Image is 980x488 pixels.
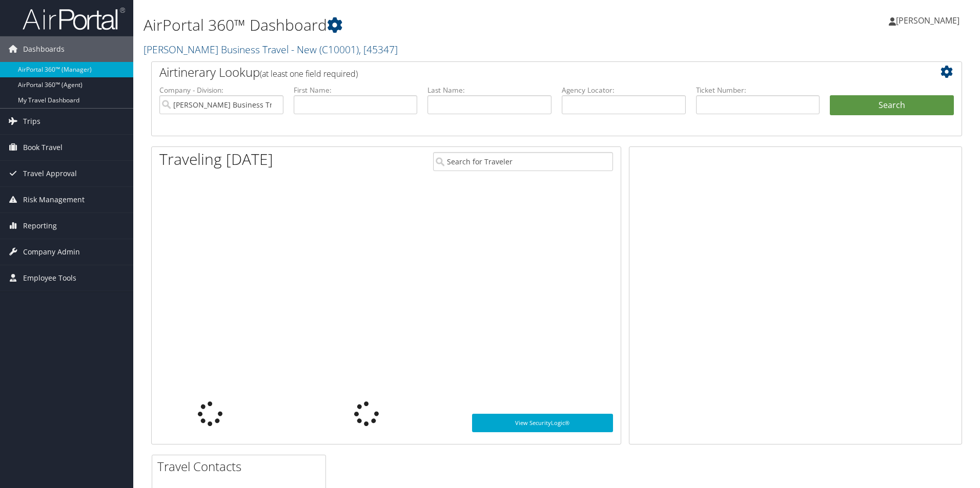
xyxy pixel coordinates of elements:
[23,36,65,62] span: Dashboards
[359,43,398,56] span: , [ 45347 ]
[159,85,283,95] label: Company - Division:
[319,43,359,56] span: ( C10001 )
[562,85,686,95] label: Agency Locator:
[23,109,40,134] span: Trips
[159,148,273,170] h1: Traveling [DATE]
[472,414,613,432] a: View SecurityLogic®
[23,265,76,291] span: Employee Tools
[23,135,63,160] span: Book Travel
[23,161,77,186] span: Travel Approval
[144,14,695,36] h1: AirPortal 360™ Dashboard
[830,95,954,116] button: Search
[159,63,886,81] h2: Airtinerary Lookup
[427,85,552,95] label: Last Name:
[889,5,970,36] a: [PERSON_NAME]
[157,458,325,475] h2: Travel Contacts
[896,15,959,26] span: [PERSON_NAME]
[433,152,613,171] input: Search for Traveler
[23,239,80,265] span: Company Admin
[23,187,85,213] span: Risk Management
[23,7,125,31] img: airportal-logo.png
[696,85,820,95] label: Ticket Number:
[260,68,358,79] span: (at least one field required)
[294,85,418,95] label: First Name:
[23,213,57,239] span: Reporting
[144,43,398,56] a: [PERSON_NAME] Business Travel - New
